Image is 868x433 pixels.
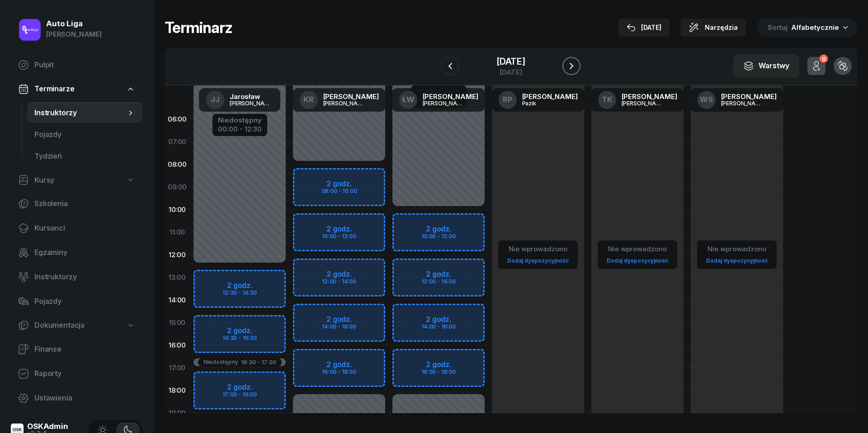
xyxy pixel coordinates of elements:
[392,88,486,112] a: ŁW[PERSON_NAME][PERSON_NAME]
[423,100,466,106] div: [PERSON_NAME]
[34,151,135,162] span: Tydzień
[230,93,273,100] div: Jarosław
[11,266,142,288] a: Instruktorzy
[27,146,142,167] a: Tydzień
[34,344,135,355] span: Finanse
[34,198,135,210] span: Szkolenia
[165,289,190,311] div: 14:00
[211,96,220,104] span: JJ
[11,387,142,409] a: Ustawienia
[496,57,525,66] div: [DATE]
[504,255,572,266] a: Dodaj dyspozycyjność
[721,93,777,100] div: [PERSON_NAME]
[705,22,738,33] span: Narzędzia
[703,255,771,266] a: Dodaj dyspozycyjność
[703,243,771,255] div: Nie wprowadzono
[34,59,135,71] span: Pulpit
[165,153,190,176] div: 08:00
[11,54,142,76] a: Pulpit
[230,100,273,106] div: [PERSON_NAME]
[11,242,142,264] a: Egzaminy
[165,221,190,244] div: 11:00
[504,243,572,255] div: Nie wprowadzono
[622,100,665,106] div: [PERSON_NAME]
[680,19,746,37] button: Narzędzia
[11,339,142,360] a: Finanse
[743,60,789,72] div: Warstwy
[768,22,789,33] span: Sortuj
[165,244,190,266] div: 12:00
[819,55,828,63] div: 0
[603,243,672,255] div: Nie wprowadzono
[34,271,135,283] span: Instruktorzy
[165,402,190,424] div: 19:00
[11,217,142,239] a: Kursanci
[292,88,386,112] a: KR[PERSON_NAME][PERSON_NAME]
[503,96,513,104] span: RP
[165,266,190,289] div: 13:00
[807,57,826,75] button: 0
[203,359,238,365] div: Niedostępny
[165,131,190,153] div: 07:00
[34,222,135,234] span: Kursanci
[757,18,857,37] button: Sortuj Alfabetycznie
[27,102,142,124] a: Instruktorzy
[11,79,142,99] a: Terminarze
[303,96,314,104] span: KR
[27,124,142,146] a: Pojazdy
[690,88,784,112] a: WS[PERSON_NAME][PERSON_NAME]
[218,115,262,135] button: Niedostępny00:00 - 12:30
[323,100,367,106] div: [PERSON_NAME]
[733,54,799,78] button: Warstwy
[165,311,190,334] div: 15:00
[522,100,566,106] div: Pazik
[241,359,276,365] div: 16:30 - 17:00
[165,357,190,379] div: 17:00
[34,392,135,404] span: Ustawienia
[11,170,142,191] a: Kursy
[522,93,578,100] div: [PERSON_NAME]
[602,96,613,104] span: TK
[34,368,135,380] span: Raporty
[423,93,478,100] div: [PERSON_NAME]
[622,93,677,100] div: [PERSON_NAME]
[11,193,142,215] a: Szkolenia
[34,174,54,186] span: Kursy
[721,100,764,106] div: [PERSON_NAME]
[165,379,190,402] div: 18:00
[165,108,190,131] div: 06:00
[11,315,142,336] a: Dokumentacja
[34,83,74,95] span: Terminarze
[11,363,142,385] a: Raporty
[34,320,85,331] span: Dokumentacja
[504,241,572,268] button: Nie wprowadzonoDodaj dyspozycyjność
[165,198,190,221] div: 10:00
[703,241,771,268] button: Nie wprowadzonoDodaj dyspozycyjność
[791,23,839,32] span: Alfabetycznie
[34,247,135,259] span: Egzaminy
[46,28,102,40] div: [PERSON_NAME]
[34,129,135,141] span: Pojazdy
[46,20,102,28] div: Auto Liga
[11,291,142,312] a: Pojazdy
[165,334,190,357] div: 16:00
[591,88,684,112] a: TK[PERSON_NAME][PERSON_NAME]
[323,93,379,100] div: [PERSON_NAME]
[627,22,661,33] div: [DATE]
[34,107,126,119] span: Instruktorzy
[27,423,68,430] div: OSKAdmin
[203,359,276,365] button: Niedostępny16:30 - 17:00
[402,96,415,104] span: ŁW
[165,19,232,36] h1: Terminarz
[218,123,262,133] div: 00:00 - 12:30
[618,19,670,37] button: [DATE]
[496,69,525,75] div: [DATE]
[34,296,135,307] span: Pojazdy
[700,96,713,104] span: WS
[603,255,672,266] a: Dodaj dyspozycyjność
[199,88,280,112] a: JJJarosław[PERSON_NAME]
[603,241,672,268] button: Nie wprowadzonoDodaj dyspozycyjność
[491,88,585,112] a: RP[PERSON_NAME]Pazik
[165,176,190,198] div: 09:00
[218,117,262,123] div: Niedostępny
